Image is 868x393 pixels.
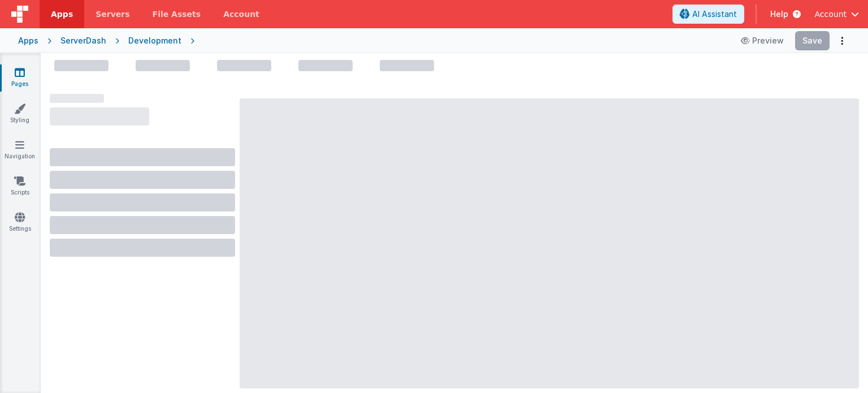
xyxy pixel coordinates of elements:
div: Apps [18,35,38,46]
span: Servers [96,8,129,20]
button: Preview [734,32,791,50]
div: Development [128,35,181,46]
span: Account [814,8,847,20]
button: Options [834,33,850,49]
button: Save [795,31,830,50]
div: ServerDash [60,35,106,46]
span: File Assets [153,8,201,20]
button: AI Assistant [672,5,744,24]
span: AI Assistant [692,8,737,20]
button: Account [814,8,859,20]
span: Help [770,8,788,20]
span: Apps [51,8,73,20]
